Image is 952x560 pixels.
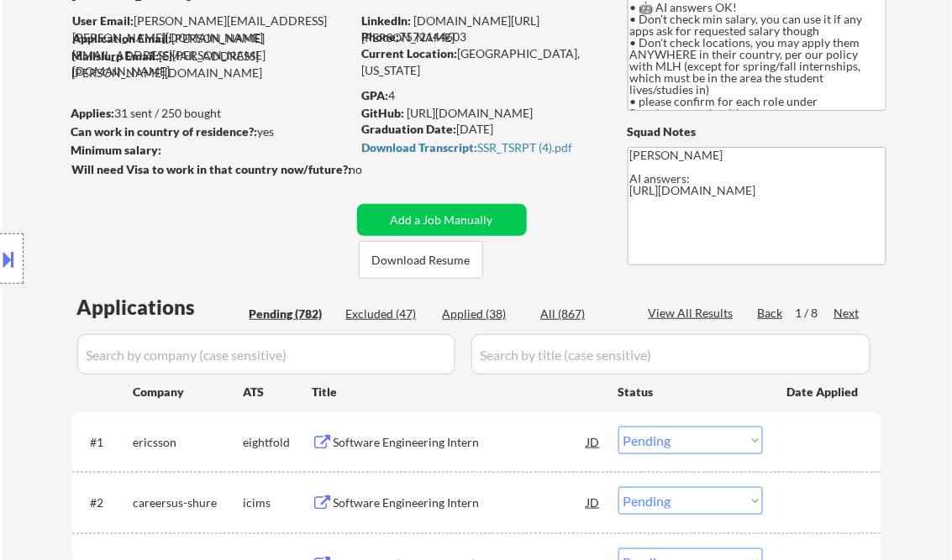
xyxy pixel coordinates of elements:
strong: Application Email: [73,31,172,45]
div: #1 [91,434,120,451]
button: Add a Job Manually [357,204,527,236]
div: 1 / 8 [796,305,834,322]
strong: LinkedIn: [362,13,412,28]
a: Download Transcript:SSR_TSRPT (4).pdf [362,141,596,158]
div: Status [618,376,763,406]
div: ericsson [134,434,244,451]
strong: GitHub: [362,106,405,120]
div: eightfold [244,434,313,451]
div: [DATE] [362,121,600,138]
div: View All Results [649,305,739,322]
div: JD [586,427,602,457]
div: Next [834,305,861,322]
div: Date Applied [787,384,861,400]
div: JD [586,487,602,517]
strong: Mailslurp Email: [72,49,160,63]
div: Applied (38) [443,306,527,322]
div: no [350,161,397,178]
div: 4 [362,87,602,104]
strong: Download Transcript: [362,140,478,154]
strong: Current Location: [362,46,458,60]
div: [EMAIL_ADDRESS][PERSON_NAME][DOMAIN_NAME] [72,48,351,81]
strong: User Email: [73,13,134,28]
div: Title [313,384,602,400]
strong: Phone: [362,29,400,44]
input: Search by title (case sensitive) [471,334,870,374]
div: All (867) [541,306,625,322]
div: Excluded (47) [346,306,430,322]
div: [PERSON_NAME][EMAIL_ADDRESS][PERSON_NAME][DOMAIN_NAME] [73,13,351,45]
div: [GEOGRAPHIC_DATA], [US_STATE] [362,45,600,78]
div: 7572144603 [362,29,600,45]
div: Back [758,305,785,322]
div: careersus-shure [134,495,244,511]
div: Squad Notes [628,123,886,140]
strong: GPA: [362,88,389,102]
div: SSR_TSRPT (4).pdf [362,142,596,154]
a: [DOMAIN_NAME][URL][PERSON_NAME] [362,13,540,44]
a: [URL][DOMAIN_NAME] [408,106,534,120]
div: Software Engineering Intern [334,434,587,451]
div: [PERSON_NAME][EMAIL_ADDRESS][PERSON_NAME][DOMAIN_NAME] [73,30,351,80]
div: Software Engineering Intern [334,495,587,511]
div: icims [244,495,313,511]
strong: Graduation Date: [362,122,457,136]
button: Download Resume [359,241,483,279]
div: #2 [91,495,120,511]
